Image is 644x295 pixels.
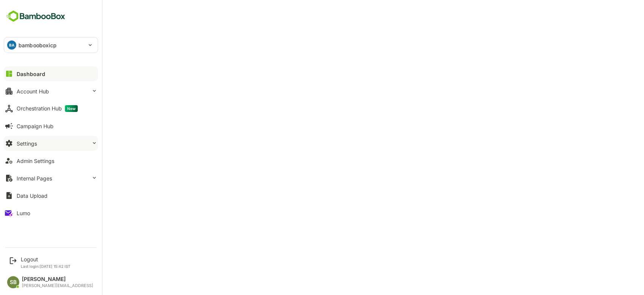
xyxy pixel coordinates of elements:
[17,88,49,95] div: Account Hub
[4,171,98,186] button: Internal Pages
[65,105,78,112] span: New
[17,71,45,77] div: Dashboard
[4,118,98,134] button: Campaign Hub
[4,66,98,81] button: Dashboard
[17,210,30,216] div: Lumo
[17,158,54,164] div: Admin Settings
[4,101,98,116] button: Orchestration HubNew
[4,153,98,168] button: Admin Settings
[21,264,71,269] p: Last login: [DATE] 15:42 IST
[18,41,57,49] p: bambooboxicp
[4,205,98,220] button: Lumo
[4,188,98,203] button: Data Upload
[17,105,78,112] div: Orchestration Hub
[4,9,68,23] img: BambooboxFullLogoMark.5f36c76dfaba33ec1ec1367b70bb1252.svg
[4,136,98,151] button: Settings
[22,283,93,288] div: [PERSON_NAME][EMAIL_ADDRESS]
[17,175,52,182] div: Internal Pages
[7,276,19,288] div: SB
[21,256,71,262] div: Logout
[4,84,98,99] button: Account Hub
[17,193,48,199] div: Data Upload
[17,123,54,129] div: Campaign Hub
[22,276,93,283] div: [PERSON_NAME]
[17,140,37,147] div: Settings
[4,37,98,53] div: BAbambooboxicp
[7,40,16,50] div: BA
